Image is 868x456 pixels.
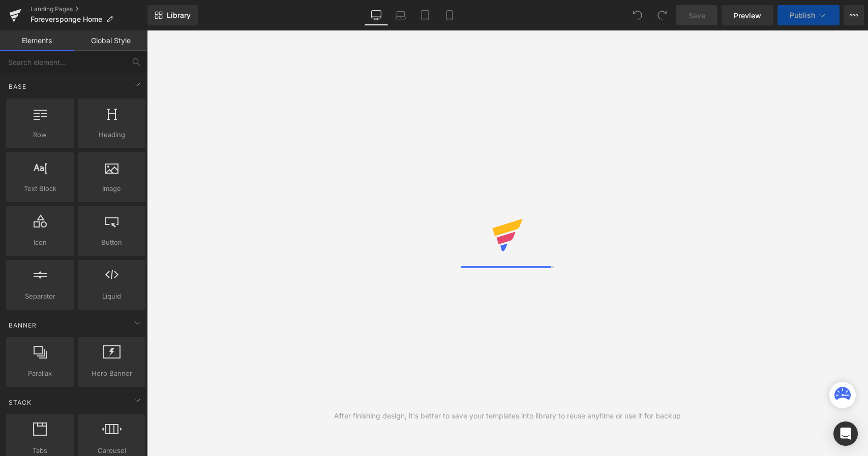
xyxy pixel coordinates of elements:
button: Undo [627,5,648,25]
span: Hero Banner [81,368,142,379]
span: Heading [81,129,142,140]
a: Tablet [413,5,437,25]
span: Stack [8,398,33,407]
span: Base [8,82,27,91]
span: Liquid [81,291,142,302]
span: Save [689,10,705,21]
span: Preview [734,10,761,21]
a: Desktop [364,5,388,25]
a: Mobile [437,5,462,25]
span: Library [167,11,191,20]
span: Button [81,237,142,248]
button: Redo [652,5,672,25]
span: Text Block [9,183,71,194]
span: Icon [9,237,71,248]
a: Laptop [388,5,413,25]
span: Publish [790,11,815,19]
span: Row [9,129,71,140]
span: Banner [8,320,38,330]
span: Separator [9,291,71,302]
button: Publish [777,5,840,25]
span: Carousel [81,445,142,456]
span: Parallax [9,368,71,379]
a: New Library [147,5,198,25]
a: Preview [722,5,773,25]
div: Open Intercom Messenger [833,421,858,446]
div: After finishing design, it's better to save your templates into library to reuse anytime or use i... [334,410,681,421]
span: Foreversponge Home [31,15,102,23]
a: Global Style [74,30,147,51]
span: Tabs [9,445,71,456]
span: Image [81,183,142,194]
button: More [844,5,864,25]
a: Landing Pages [31,5,147,13]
